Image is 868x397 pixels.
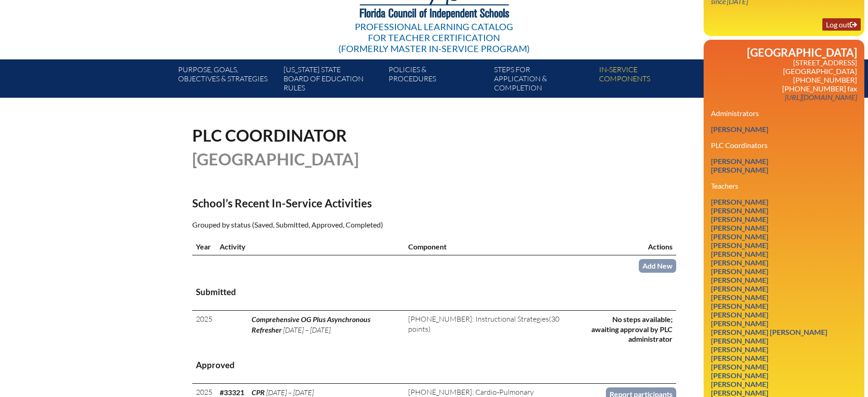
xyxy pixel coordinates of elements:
span: [GEOGRAPHIC_DATA] [192,149,359,169]
a: [PERSON_NAME] [PERSON_NAME] [707,326,831,338]
a: [PERSON_NAME] [707,378,772,390]
a: [PERSON_NAME] [707,308,772,321]
a: [US_STATE] StateBoard of Education rules [280,63,385,98]
p: Grouped by status (Saved, Submitted, Approved, Completed) [192,219,514,231]
h3: Teachers [711,181,857,190]
h3: Submitted [196,286,673,298]
a: Policies &Procedures [385,63,490,98]
th: Year [192,238,216,255]
a: [PERSON_NAME] [707,334,772,347]
a: [PERSON_NAME] [707,282,772,295]
a: Steps forapplication & completion [490,63,595,98]
h2: [GEOGRAPHIC_DATA] [711,47,857,58]
a: [PERSON_NAME] [707,204,772,217]
a: Purpose, goals,objectives & strategies [174,63,279,98]
span: [PHONE_NUMBER]: Instructional Strategies [408,314,549,323]
a: [PERSON_NAME] [707,369,772,381]
th: Actions [586,238,676,255]
span: [DATE] – [DATE] [283,325,331,334]
a: [PERSON_NAME] [707,274,772,286]
a: [PERSON_NAME] [707,300,772,312]
a: [PERSON_NAME] [707,256,772,269]
a: [PERSON_NAME] [707,155,772,167]
td: 2025 [192,311,216,348]
a: Add New [639,259,676,272]
h3: Approved [196,360,673,371]
span: for Teacher Certification [368,32,500,43]
a: [PERSON_NAME] [707,360,772,373]
p: [STREET_ADDRESS] [GEOGRAPHIC_DATA] [PHONE_NUMBER] [PHONE_NUMBER] fax [711,58,857,101]
th: Activity [216,238,405,255]
a: [PERSON_NAME] [707,352,772,364]
th: Component [405,238,586,255]
a: [PERSON_NAME] [707,265,772,277]
td: (30 points) [405,311,586,348]
p: No steps available; awaiting approval by PLC administrator [589,314,673,344]
h3: Administrators [711,109,857,117]
span: [DATE] – [DATE] [266,388,314,397]
span: CPR [252,388,265,397]
a: [URL][DOMAIN_NAME] [781,91,861,103]
a: [PERSON_NAME] [707,239,772,251]
a: In-servicecomponents [595,63,700,98]
a: [PERSON_NAME] [707,248,772,260]
div: Professional Learning Catalog (formerly Master In-service Program) [338,21,530,54]
a: [PERSON_NAME] [707,291,772,303]
h3: PLC Coordinators [711,141,857,149]
b: #33321 [220,388,244,397]
a: [PERSON_NAME] [707,343,772,355]
a: [PERSON_NAME] [707,123,772,135]
a: [PERSON_NAME] [707,230,772,243]
svg: Log out [850,21,857,28]
a: [PERSON_NAME] [707,213,772,225]
a: [PERSON_NAME] [707,196,772,208]
a: [PERSON_NAME] [707,164,772,176]
a: [PERSON_NAME] [707,222,772,234]
span: PLC Coordinator [192,125,347,145]
a: [PERSON_NAME] [707,317,772,329]
h2: School’s Recent In-Service Activities [192,196,514,210]
a: Log outLog out [822,18,861,31]
span: Comprehensive OG Plus Asynchronous Refresher [252,315,370,333]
